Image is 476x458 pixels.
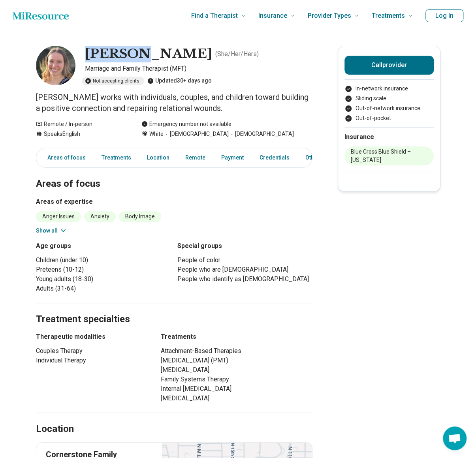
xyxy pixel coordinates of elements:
[161,384,312,394] li: Internal [MEDICAL_DATA]
[82,77,144,85] div: Not accepting clients
[216,150,248,166] a: Payment
[36,265,171,274] li: Preteens (10-12)
[141,120,231,128] div: Emergency number not available
[229,130,294,138] span: [DEMOGRAPHIC_DATA]
[255,150,294,166] a: Credentials
[177,274,312,284] li: People who identify as [DEMOGRAPHIC_DATA]
[85,46,212,62] h1: [PERSON_NAME]
[36,130,126,138] div: Speaks English
[119,211,161,222] li: Body Image
[13,8,69,24] a: Home page
[161,375,312,384] li: Family Systems Therapy
[161,346,312,356] li: Attachment-Based Therapies
[161,365,312,375] li: [MEDICAL_DATA]
[425,9,463,22] button: Log In
[149,130,164,138] span: White
[344,104,434,113] li: Out-of-network insurance
[36,241,171,251] h3: Age groups
[344,94,434,103] li: Sliding scale
[142,150,174,166] a: Location
[308,10,351,21] span: Provider Types
[36,332,147,342] h3: Therapeutic modalities
[344,56,434,75] button: Callprovider
[177,265,312,274] li: People who are [DEMOGRAPHIC_DATA]
[36,227,67,235] button: Show all
[344,132,434,142] h2: Insurance
[258,10,287,21] span: Insurance
[164,130,229,138] span: [DEMOGRAPHIC_DATA]
[36,356,147,365] li: Individual Therapy
[161,332,312,342] h3: Treatments
[177,255,312,265] li: People of color
[344,84,434,93] li: In-network insurance
[344,146,434,165] li: Blue Cross Blue Shield – [US_STATE]
[36,255,171,265] li: Children (under 10)
[84,211,116,222] li: Anxiety
[161,394,312,403] li: [MEDICAL_DATA]
[36,120,126,128] div: Remote / In-person
[36,346,147,356] li: Couples Therapy
[36,211,81,222] li: Anger Issues
[177,241,312,251] h3: Special groups
[344,84,434,122] ul: Payment options
[372,10,405,21] span: Treatments
[38,150,90,166] a: Areas of focus
[36,197,312,206] h3: Areas of expertise
[161,356,312,365] li: [MEDICAL_DATA] (PMT)
[36,46,75,85] img: Rebekah Glessner, Marriage and Family Therapist (MFT)
[36,284,171,293] li: Adults (31-64)
[36,158,312,191] h2: Areas of focus
[36,274,171,284] li: Young adults (18-30)
[443,426,467,450] div: Open chat
[97,150,136,166] a: Treatments
[191,10,238,21] span: Find a Therapist
[36,422,74,436] h2: Location
[147,77,212,85] div: Updated 30+ days ago
[181,150,210,166] a: Remote
[36,92,312,114] p: [PERSON_NAME] works with individuals, couples, and children toward building a positive connection...
[36,294,312,326] h2: Treatment specialties
[215,49,259,59] p: ( She/Her/Hers )
[344,114,434,122] li: Out-of-pocket
[301,150,329,166] a: Other
[85,64,312,73] p: Marriage and Family Therapist (MFT)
